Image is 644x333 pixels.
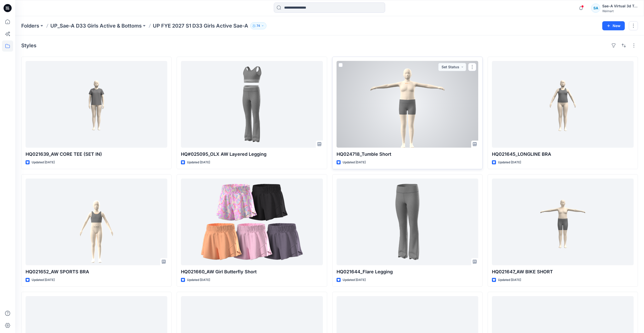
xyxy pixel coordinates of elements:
[337,61,478,148] a: HQ024718_Tumble Short
[187,160,210,165] p: Updated [DATE]
[153,22,248,29] p: UP FYE 2027 S1 D33 Girls Active Sae-A
[343,160,366,165] p: Updated [DATE]
[498,160,521,165] p: Updated [DATE]
[257,23,260,29] p: 74
[26,61,167,148] a: HQ021639_AW CORE TEE (SET IN)
[492,179,634,265] a: HQ021647_AW BIKE SHORT
[602,21,625,30] button: New
[337,151,478,158] p: HQ024718_Tumble Short
[187,277,210,283] p: Updated [DATE]
[181,179,323,265] a: HQ021660_AW Girl Butterfly Short
[21,22,39,29] a: Folders
[492,151,634,158] p: HQ021645_LONGLINE BRA
[492,61,634,148] a: HQ021645_LONGLINE BRA
[32,277,55,283] p: Updated [DATE]
[26,151,167,158] p: HQ021639_AW CORE TEE (SET IN)
[602,3,638,9] div: Sae-A Virtual 3d Team
[250,22,266,29] button: 74
[337,268,478,275] p: HQ021644_Flare Legging
[343,277,366,283] p: Updated [DATE]
[181,151,323,158] p: HQ#025095_OLX AW Layered Legging
[591,4,600,13] div: SA
[21,42,36,49] h4: Styles
[32,160,55,165] p: Updated [DATE]
[498,277,521,283] p: Updated [DATE]
[337,179,478,265] a: HQ021644_Flare Legging
[602,9,638,13] div: Walmart
[50,22,142,29] a: UP_Sae-A D33 Girls Active & Bottoms
[492,268,634,275] p: HQ021647_AW BIKE SHORT
[26,268,167,275] p: HQ021652_AW SPORTS BRA
[181,61,323,148] a: HQ#025095_OLX AW Layered Legging
[26,179,167,265] a: HQ021652_AW SPORTS BRA
[181,268,323,275] p: HQ021660_AW Girl Butterfly Short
